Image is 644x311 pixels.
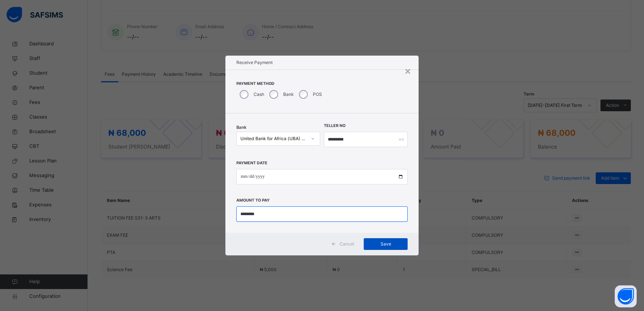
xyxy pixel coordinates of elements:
div: United Bank for Africa (UBA) - [PERSON_NAME] Primary School Limited [240,135,307,142]
h1: Receive Payment [236,59,408,66]
label: POS [313,91,322,98]
label: Teller No [324,123,345,129]
label: Amount to pay [236,198,270,203]
div: × [404,63,411,78]
label: Bank [283,91,294,98]
label: Cash [254,91,264,98]
span: Cancel [340,241,354,247]
button: Open asap [615,285,637,307]
span: Payment Method [236,81,408,87]
span: Bank [236,124,246,131]
span: Save [369,241,402,247]
label: Payment Date [236,160,267,166]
